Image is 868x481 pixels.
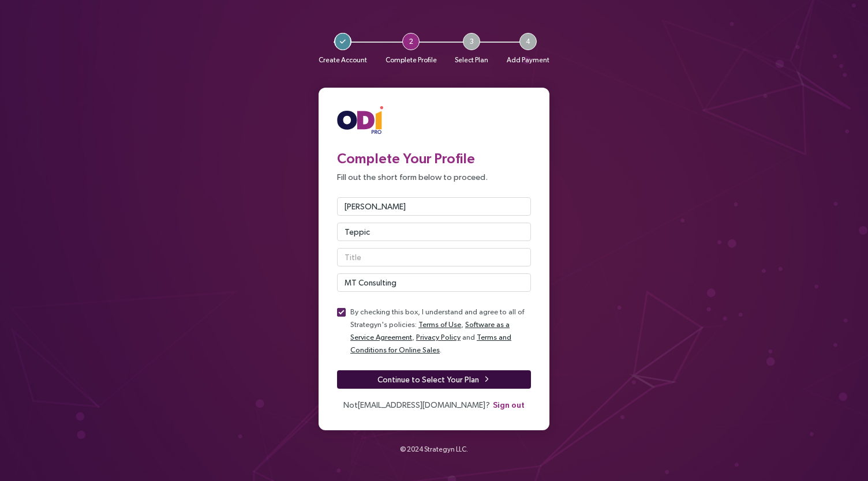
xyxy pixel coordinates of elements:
[319,430,549,469] div: © 2024 .
[337,248,531,266] input: Title
[507,54,549,67] p: Add Payment
[337,197,531,216] input: First Name
[350,306,531,356] p: By checking this box, I understand and agree to all of Strategyn's policies: , , and .
[416,333,461,341] a: Privacy Policy
[337,106,383,136] img: ODIpro
[337,273,531,292] input: Organization
[493,399,525,411] span: Sign out
[386,54,437,67] p: Complete Profile
[418,320,461,329] a: Terms of Use
[455,54,488,67] p: Select Plan
[337,150,531,167] h3: Complete Your Profile
[319,54,367,67] p: Create Account
[350,333,511,354] a: Terms and Conditions for Online Sales
[402,33,420,50] span: 2
[424,445,466,453] a: Strategyn LLC
[492,398,525,412] button: Sign out
[463,33,480,50] span: 3
[343,400,490,409] span: Not [EMAIL_ADDRESS][DOMAIN_NAME] ?
[337,170,531,183] p: Fill out the short form below to proceed.
[519,33,537,50] span: 4
[377,373,479,386] span: Continue to Select Your Plan
[337,370,531,389] button: Continue to Select Your Plan
[337,223,531,241] input: Last Name
[350,320,510,341] a: Software as a Service Agreement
